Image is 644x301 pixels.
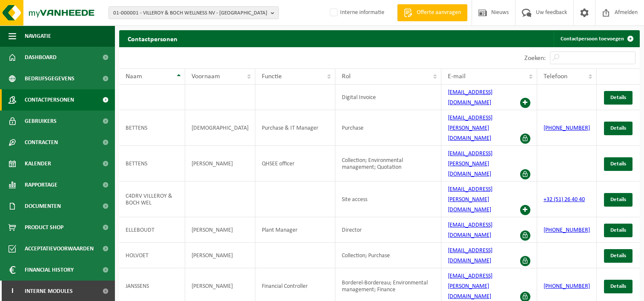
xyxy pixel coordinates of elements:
span: Naam [126,73,142,80]
span: Rol [342,73,351,80]
a: Details [604,249,633,263]
a: [EMAIL_ADDRESS][PERSON_NAME][DOMAIN_NAME] [448,273,492,300]
td: Purchase [335,110,441,146]
span: Gebruikers [25,111,57,132]
label: Zoeken: [524,55,546,62]
a: [PHONE_NUMBER] [544,283,590,290]
a: [EMAIL_ADDRESS][PERSON_NAME][DOMAIN_NAME] [448,150,492,177]
span: Voornaam [192,73,220,80]
td: Site access [335,182,441,217]
a: [EMAIL_ADDRESS][DOMAIN_NAME] [448,247,492,264]
a: [EMAIL_ADDRESS][DOMAIN_NAME] [448,222,492,239]
h2: Contactpersonen [119,30,186,47]
a: [PHONE_NUMBER] [544,125,590,131]
span: Telefoon [544,73,567,80]
span: Functie [262,73,282,80]
td: BETTENS [119,146,185,182]
td: C4DRV VILLEROY & BOCH WEL [119,182,185,217]
span: Details [610,197,626,202]
td: Collection; Purchase [335,243,441,268]
span: Details [610,95,626,100]
span: Rapportage [25,174,57,196]
a: [EMAIL_ADDRESS][DOMAIN_NAME] [448,89,492,106]
span: Details [610,284,626,289]
td: Collection; Environmental management; Quotation [335,146,441,182]
a: Details [604,224,633,237]
span: Contracten [25,132,58,153]
td: Plant Manager [255,217,335,243]
a: Contactpersoon toevoegen [554,30,639,47]
td: Digital Invoice [335,85,441,110]
span: Financial History [25,259,74,281]
td: [DEMOGRAPHIC_DATA] [185,110,255,146]
a: Details [604,157,633,171]
a: [EMAIL_ADDRESS][PERSON_NAME][DOMAIN_NAME] [448,186,492,213]
span: Acceptatievoorwaarden [25,238,94,259]
span: Documenten [25,196,61,217]
span: Dashboard [25,47,57,68]
td: QHSEE officer [255,146,335,182]
span: Product Shop [25,217,63,238]
td: Director [335,217,441,243]
a: [PHONE_NUMBER] [544,227,590,233]
a: Details [604,122,633,135]
a: Details [604,91,633,105]
a: Details [604,280,633,293]
td: BETTENS [119,110,185,146]
button: 01-000001 - VILLEROY & BOCH WELLNESS NV - [GEOGRAPHIC_DATA] [109,6,279,19]
a: +32 (51) 26 40 40 [544,196,585,203]
a: Offerte aanvragen [397,4,467,21]
span: Bedrijfsgegevens [25,68,74,89]
td: [PERSON_NAME] [185,217,255,243]
span: Details [610,125,626,131]
span: Contactpersonen [25,89,74,111]
a: Details [604,193,633,207]
span: 01-000001 - VILLEROY & BOCH WELLNESS NV - [GEOGRAPHIC_DATA] [113,7,267,20]
td: HOLVOET [119,243,185,268]
td: [PERSON_NAME] [185,146,255,182]
span: Offerte aanvragen [415,9,463,17]
span: Navigatie [25,26,51,47]
span: Details [610,227,626,233]
td: ELLEBOUDT [119,217,185,243]
label: Interne informatie [328,6,384,19]
a: [EMAIL_ADDRESS][PERSON_NAME][DOMAIN_NAME] [448,115,492,142]
span: Details [610,253,626,258]
td: Purchase & IT Manager [255,110,335,146]
span: Details [610,161,626,167]
span: Kalender [25,153,51,174]
span: E-mail [448,73,466,80]
td: [PERSON_NAME] [185,243,255,268]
